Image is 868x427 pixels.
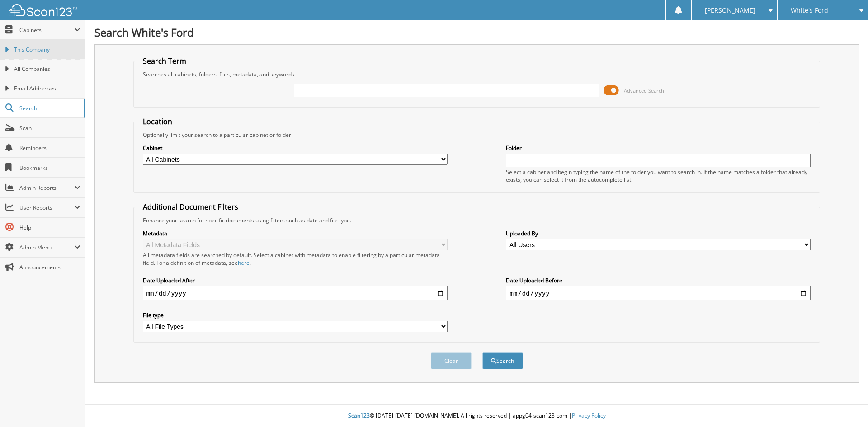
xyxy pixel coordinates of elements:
[14,84,80,93] span: Email Addresses
[143,311,448,319] label: File type
[823,384,868,427] iframe: Chat Widget
[138,131,816,139] div: Optionally limit your search to a particular cabinet or folder
[624,87,664,94] span: Advanced Search
[19,144,80,152] span: Reminders
[506,144,811,152] label: Folder
[9,4,77,16] img: scan123-logo-white.svg
[14,46,80,54] span: This Company
[19,263,80,271] span: Announcements
[506,168,811,183] div: Select a cabinet and begin typing the name of the folder you want to search in. If the name match...
[19,184,74,192] span: Admin Reports
[482,352,523,369] button: Search
[85,405,868,427] div: © [DATE]-[DATE] [DOMAIN_NAME]. All rights reserved | appg04-scan123-com |
[572,412,606,419] a: Privacy Policy
[138,70,816,78] div: Searches all cabinets, folders, files, metadata, and keywords
[19,26,74,34] span: Cabinets
[143,144,448,152] label: Cabinet
[143,286,448,300] input: start
[506,277,811,284] label: Date Uploaded Before
[138,202,243,212] legend: Additional Document Filters
[143,230,448,237] label: Metadata
[138,117,177,127] legend: Location
[19,244,74,251] span: Admin Menu
[19,224,80,231] span: Help
[506,230,811,237] label: Uploaded By
[348,412,370,419] span: Scan123
[791,8,828,13] span: White's Ford
[143,277,448,284] label: Date Uploaded After
[143,251,448,267] div: All metadata fields are searched by default. Select a cabinet with metadata to enable filtering b...
[19,164,80,172] span: Bookmarks
[19,204,74,211] span: User Reports
[431,352,472,369] button: Clear
[506,286,811,300] input: end
[705,8,755,13] span: [PERSON_NAME]
[238,259,250,267] a: here
[138,56,191,66] legend: Search Term
[14,65,80,73] span: All Companies
[94,25,859,40] h1: Search White's Ford
[19,124,80,132] span: Scan
[19,104,79,112] span: Search
[138,216,816,224] div: Enhance your search for specific documents using filters such as date and file type.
